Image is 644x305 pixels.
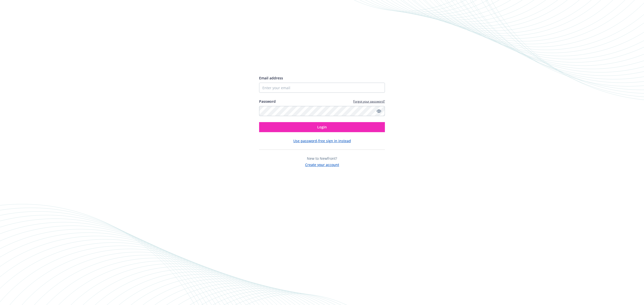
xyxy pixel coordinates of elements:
[259,122,385,132] button: Login
[293,138,351,143] button: Use password-free sign in instead
[259,99,276,104] label: Password
[259,106,385,116] input: Enter your password
[259,76,283,80] span: Email address
[259,57,307,66] img: Newfront logo
[317,125,327,129] span: Login
[259,83,385,93] input: Enter your email
[305,161,339,167] button: Create your account
[307,156,337,161] span: New to Newfront?
[353,99,385,104] a: Forgot your password?
[376,108,382,114] a: Show password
